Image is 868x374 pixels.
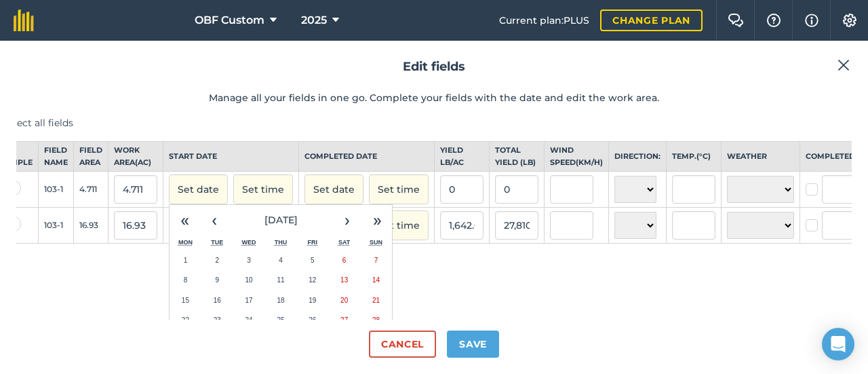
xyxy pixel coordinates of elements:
abbr: Monday [178,239,193,246]
img: fieldmargin Logo [14,10,34,31]
button: September 20, 2025 [328,291,360,311]
abbr: Saturday [338,239,350,246]
button: September 10, 2025 [233,270,265,291]
td: 16.93 [74,208,108,244]
button: September 23, 2025 [201,310,233,331]
td: 103-1 [39,172,74,208]
button: September 24, 2025 [233,310,265,331]
button: September 4, 2025 [265,250,297,271]
button: « [170,205,199,235]
th: Field Area [74,142,108,172]
button: September 19, 2025 [296,291,328,311]
button: September 8, 2025 [170,270,201,291]
button: › [332,205,362,235]
span: 2025 [301,12,327,29]
button: September 25, 2025 [265,310,297,331]
th: Wind speed ( km/h ) [545,142,609,172]
button: September 7, 2025 [360,250,392,271]
button: September 2, 2025 [201,250,233,271]
button: September 16, 2025 [201,291,233,311]
button: September 12, 2025 [296,270,328,291]
button: Cancel [369,331,436,358]
button: September 18, 2025 [265,291,297,311]
abbr: September 13, 2025 [340,276,348,284]
abbr: September 2, 2025 [215,257,219,264]
abbr: September 17, 2025 [245,297,253,304]
td: 4.711 [74,172,108,208]
button: September 1, 2025 [170,250,201,271]
abbr: Friday [308,239,318,246]
button: ‹ [199,205,229,235]
button: September 13, 2025 [328,270,360,291]
button: September 15, 2025 [170,291,201,311]
th: Weather [722,142,800,172]
abbr: Wednesday [242,239,256,246]
div: Open Intercom Messenger [822,328,854,360]
abbr: September 26, 2025 [309,316,316,324]
abbr: September 8, 2025 [184,276,188,284]
abbr: September 20, 2025 [340,297,348,304]
abbr: September 19, 2025 [309,297,316,304]
abbr: Thursday [275,239,288,246]
img: A cog icon [842,14,858,27]
button: September 9, 2025 [201,270,233,291]
abbr: September 21, 2025 [372,297,380,304]
img: A question mark icon [766,14,782,27]
th: Field name [39,142,74,172]
th: Start date [163,142,299,172]
abbr: September 5, 2025 [311,257,315,264]
th: Direction: [609,142,667,172]
button: September 17, 2025 [233,291,265,311]
button: [DATE] [229,205,332,235]
th: Total yield ( lb ) [490,142,545,172]
abbr: September 1, 2025 [184,257,188,264]
button: Set date [169,174,228,204]
button: September 27, 2025 [328,310,360,331]
button: September 6, 2025 [328,250,360,271]
abbr: September 3, 2025 [247,257,251,264]
img: svg+xml;base64,PHN2ZyB4bWxucz0iaHR0cDovL3d3dy53My5vcmcvMjAwMC9zdmciIHdpZHRoPSIyMiIgaGVpZ2h0PSIzMC... [837,57,850,73]
button: September 3, 2025 [233,250,265,271]
span: Current plan : PLUS [499,13,589,28]
th: Work area ( Ac ) [108,142,163,172]
abbr: September 7, 2025 [374,257,378,264]
abbr: September 15, 2025 [182,297,189,304]
button: September 21, 2025 [360,291,392,311]
abbr: September 28, 2025 [372,316,380,324]
button: September 5, 2025 [296,250,328,271]
abbr: Sunday [370,239,382,246]
button: Set date [304,174,363,204]
abbr: September 23, 2025 [214,316,221,324]
abbr: September 6, 2025 [342,257,347,264]
abbr: September 22, 2025 [182,316,189,324]
span: [DATE] [264,214,298,226]
abbr: September 12, 2025 [309,276,316,284]
button: Set time [369,174,429,204]
td: 103-1 [39,208,74,244]
button: September 22, 2025 [170,310,201,331]
button: Set time [233,174,293,204]
button: Save [447,331,499,358]
button: » [362,205,392,235]
button: September 28, 2025 [360,310,392,331]
abbr: September 16, 2025 [214,297,221,304]
th: Yield lb / Ac [435,142,490,172]
a: Change plan [600,10,703,31]
abbr: September 24, 2025 [245,316,253,324]
span: OBF Custom [195,12,264,29]
button: Set time [369,210,429,240]
img: svg+xml;base64,PHN2ZyB4bWxucz0iaHR0cDovL3d3dy53My5vcmcvMjAwMC9zdmciIHdpZHRoPSIxNyIgaGVpZ2h0PSIxNy... [805,12,818,29]
img: Two speech bubbles overlapping with the left bubble in the forefront [728,14,744,27]
button: September 14, 2025 [360,270,392,291]
abbr: September 9, 2025 [215,276,219,284]
abbr: Tuesday [211,239,223,246]
abbr: September 14, 2025 [372,276,380,284]
th: Completed date [299,142,435,172]
abbr: September 25, 2025 [277,316,284,324]
th: Temp. ( ° C ) [667,142,722,172]
button: September 11, 2025 [265,270,297,291]
h2: Edit fields [16,57,852,77]
abbr: September 10, 2025 [245,276,253,284]
abbr: September 4, 2025 [279,257,283,264]
p: Manage all your fields in one go. Complete your fields with the date and edit the work area. [16,90,852,105]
